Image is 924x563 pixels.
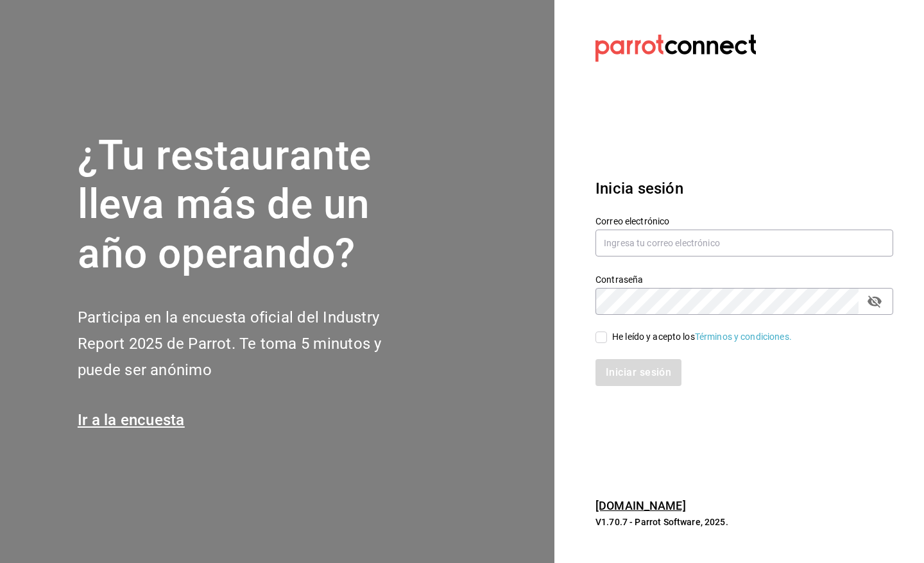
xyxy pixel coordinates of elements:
[595,216,893,225] label: Correo electrónico
[595,499,686,512] a: [DOMAIN_NAME]
[595,516,893,528] p: V1.70.7 - Parrot Software, 2025.
[612,330,792,344] div: He leído y acepto los
[78,305,424,383] h2: Participa en la encuesta oficial del Industry Report 2025 de Parrot. Te toma 5 minutos y puede se...
[595,177,893,200] h3: Inicia sesión
[864,290,886,312] button: passwordField
[595,274,893,283] label: Contraseña
[595,230,893,256] input: Ingresa tu correo electrónico
[695,332,792,342] a: Términos y condiciones.
[78,411,185,429] a: Ir a la encuesta
[78,131,424,279] h1: ¿Tu restaurante lleva más de un año operando?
